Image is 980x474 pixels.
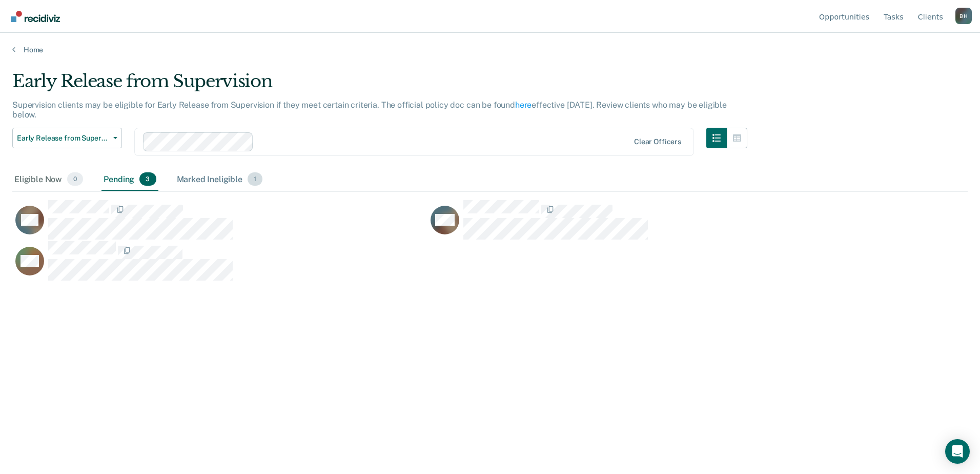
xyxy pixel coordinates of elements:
[12,71,747,100] div: Early Release from Supervision
[139,172,156,186] span: 3
[11,11,60,22] img: Recidiviz
[12,168,85,191] div: Eligible Now0
[12,45,968,54] a: Home
[17,134,109,143] span: Early Release from Supervision
[634,137,681,146] div: Clear officers
[248,172,262,186] span: 1
[101,168,158,191] div: Pending3
[12,200,427,241] div: CaseloadOpportunityCell-04472009
[12,100,727,120] p: Supervision clients may be eligible for Early Release from Supervision if they meet certain crite...
[515,100,532,110] a: here
[12,128,122,148] button: Early Release from Supervision
[955,8,972,24] button: Profile dropdown button
[955,8,972,24] div: B H
[12,241,427,282] div: CaseloadOpportunityCell-08110301
[175,168,265,191] div: Marked Ineligible1
[67,172,83,186] span: 0
[945,439,970,464] div: Open Intercom Messenger
[427,200,843,241] div: CaseloadOpportunityCell-03780374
